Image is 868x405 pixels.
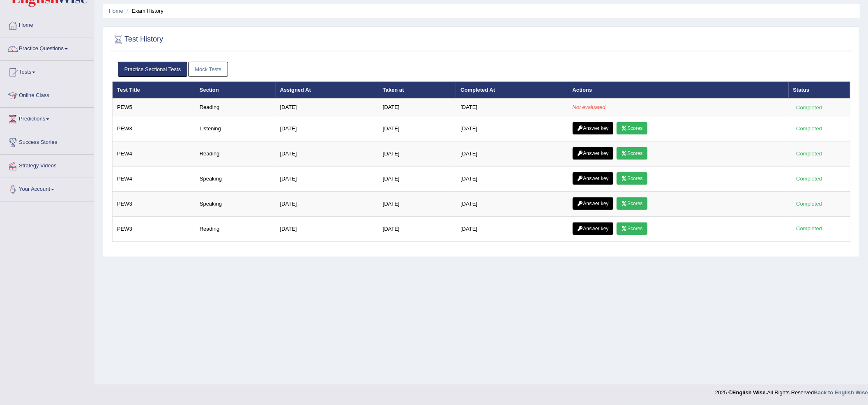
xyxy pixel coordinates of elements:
[378,141,456,166] td: [DATE]
[195,166,276,191] td: Speaking
[378,116,456,141] td: [DATE]
[732,389,767,396] strong: English Wise.
[113,191,195,216] td: PEW3
[814,389,868,396] a: Back to English Wise
[568,81,789,99] th: Actions
[573,172,613,185] a: Answer key
[378,166,456,191] td: [DATE]
[573,147,613,160] a: Answer key
[378,191,456,216] td: [DATE]
[113,99,195,116] td: PEW5
[617,197,647,210] a: Scores
[195,81,276,99] th: Section
[188,62,228,77] a: Mock Tests
[0,37,94,58] a: Practice Questions
[456,99,568,116] td: [DATE]
[456,116,568,141] td: [DATE]
[0,84,94,105] a: Online Class
[793,199,825,208] div: Completed
[617,122,647,134] a: Scores
[195,191,276,216] td: Speaking
[109,8,123,14] a: Home
[617,222,647,235] a: Scores
[276,81,378,99] th: Assigned At
[124,7,163,15] li: Exam History
[456,166,568,191] td: [DATE]
[378,81,456,99] th: Taken at
[195,216,276,241] td: Reading
[113,216,195,241] td: PEW3
[789,81,850,99] th: Status
[112,33,163,46] h2: Test History
[113,116,195,141] td: PEW3
[573,104,606,110] em: Not evaluated
[0,155,94,175] a: Strategy Videos
[617,147,647,160] a: Scores
[378,99,456,116] td: [DATE]
[573,197,613,210] a: Answer key
[118,62,188,77] a: Practice Sectional Tests
[715,384,868,396] div: 2025 © All Rights Reserved
[793,224,825,233] div: Completed
[113,166,195,191] td: PEW4
[276,141,378,166] td: [DATE]
[573,122,613,134] a: Answer key
[793,149,825,158] div: Completed
[113,81,195,99] th: Test Title
[276,216,378,241] td: [DATE]
[195,99,276,116] td: Reading
[456,191,568,216] td: [DATE]
[456,81,568,99] th: Completed At
[0,14,94,35] a: Home
[195,141,276,166] td: Reading
[276,116,378,141] td: [DATE]
[456,216,568,241] td: [DATE]
[793,103,825,112] div: Completed
[195,116,276,141] td: Listening
[456,141,568,166] td: [DATE]
[617,172,647,185] a: Scores
[276,166,378,191] td: [DATE]
[573,222,613,235] a: Answer key
[276,99,378,116] td: [DATE]
[793,124,825,133] div: Completed
[113,141,195,166] td: PEW4
[0,178,94,199] a: Your Account
[276,191,378,216] td: [DATE]
[378,216,456,241] td: [DATE]
[0,61,94,81] a: Tests
[0,131,94,152] a: Success Stories
[0,108,94,128] a: Predictions
[793,174,825,183] div: Completed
